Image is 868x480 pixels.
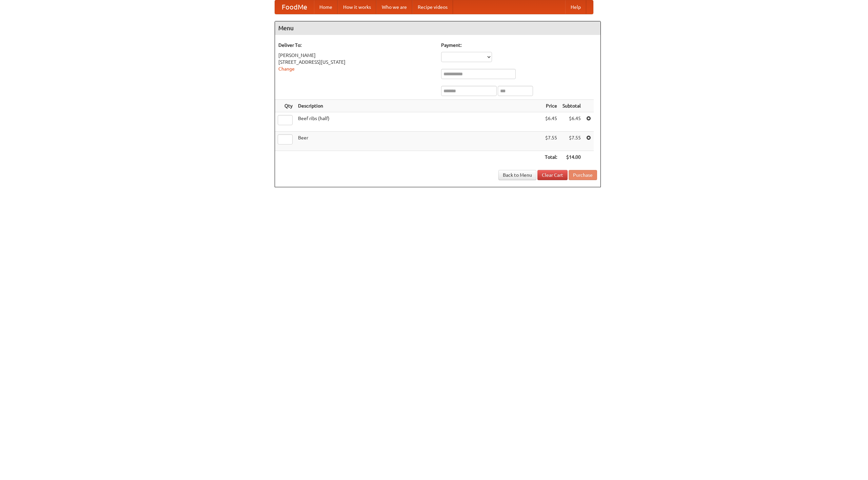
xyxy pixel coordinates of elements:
a: Help [565,0,586,14]
td: Beef ribs (half) [295,112,542,132]
a: How it works [338,0,376,14]
h4: Menu [275,21,600,35]
a: FoodMe [275,0,314,14]
th: Qty [275,100,295,112]
a: Who we are [376,0,412,14]
div: [PERSON_NAME] [278,52,434,59]
a: Clear Cart [537,170,568,180]
h5: Payment: [441,42,597,49]
td: Beer [295,132,542,151]
button: Purchase [569,170,597,180]
th: $14.00 [560,151,584,164]
td: $7.55 [542,132,560,151]
td: $6.45 [560,112,584,132]
td: $7.55 [560,132,584,151]
td: $6.45 [542,112,560,132]
h5: Deliver To: [278,42,434,49]
a: Home [314,0,338,14]
th: Description [295,100,542,112]
a: Change [278,66,295,72]
div: [STREET_ADDRESS][US_STATE] [278,59,434,65]
th: Total: [542,151,560,164]
a: Recipe videos [412,0,453,14]
th: Subtotal [560,100,584,112]
a: Back to Menu [498,170,536,180]
th: Price [542,100,560,112]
